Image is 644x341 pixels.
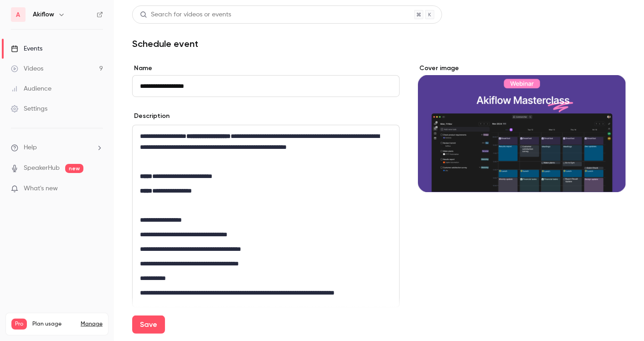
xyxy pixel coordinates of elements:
button: Save [132,316,165,334]
span: Plan usage [32,321,75,328]
h6: Akiflow [33,10,54,19]
div: Search for videos or events [140,10,231,20]
span: Help [24,143,37,153]
a: SpeakerHub [24,163,60,173]
h1: Schedule event [132,38,626,49]
div: Settings [11,104,47,113]
a: Manage [81,321,103,328]
section: Cover image [418,64,626,192]
div: Audience [11,84,52,93]
span: A [16,10,21,20]
label: Name [132,64,400,73]
section: description [132,125,400,308]
div: Events [11,44,42,53]
li: help-dropdown-opener [11,143,103,153]
span: Pro [11,319,27,330]
span: new [65,164,83,173]
iframe: Noticeable Trigger [92,185,103,193]
span: What's new [24,184,58,193]
label: Description [132,112,170,121]
div: editor [133,125,399,307]
div: Videos [11,64,43,73]
label: Cover image [418,64,626,73]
